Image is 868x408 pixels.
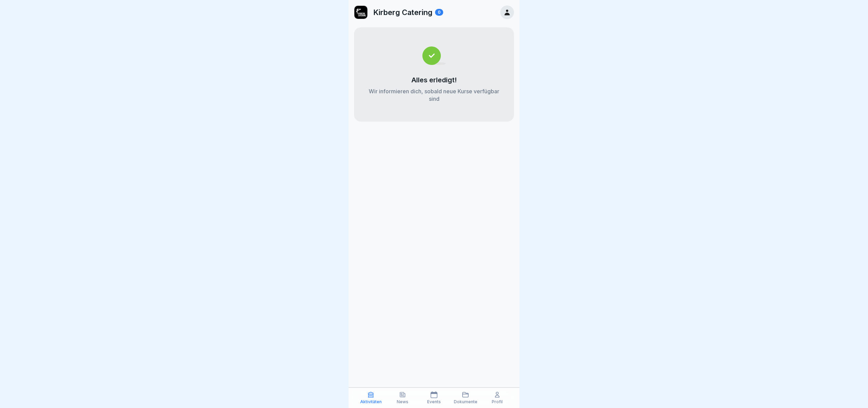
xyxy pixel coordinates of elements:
[411,76,457,84] p: Alles erledigt!
[422,46,446,65] img: completed.svg
[435,9,443,16] div: 0
[373,8,432,17] p: Kirberg Catering
[454,399,477,404] p: Dokumente
[492,399,503,404] p: Profil
[427,399,441,404] p: Events
[360,399,382,404] p: Aktivitäten
[397,399,408,404] p: News
[368,87,500,103] p: Wir informieren dich, sobald neue Kurse verfügbar sind
[354,6,367,19] img: ewxb9rjzulw9ace2na8lwzf2.png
